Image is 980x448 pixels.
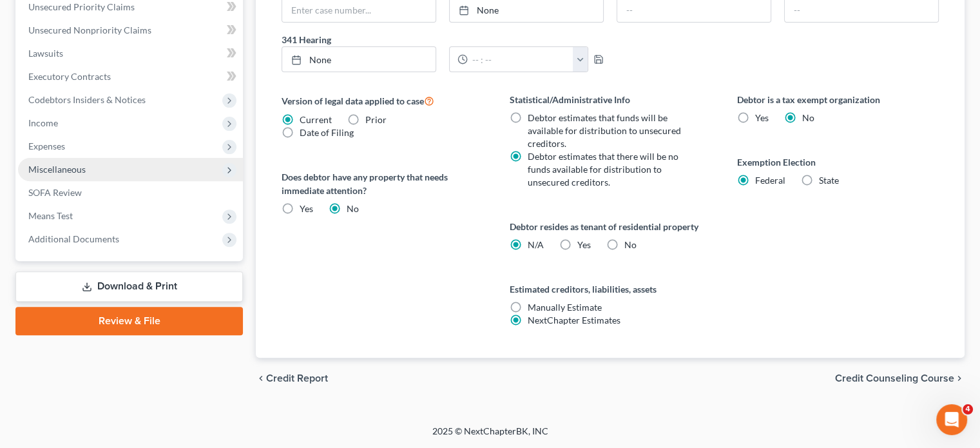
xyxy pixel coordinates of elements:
span: Debtor estimates that funds will be available for distribution to unsecured creditors. [528,112,681,149]
input: -- : -- [468,47,573,72]
label: 341 Hearing [275,33,610,46]
button: chevron_left Credit Report [256,373,328,384]
span: N/A [528,239,544,250]
span: Yes [577,239,591,250]
span: Federal [755,175,785,186]
span: Executory Contracts [28,71,111,82]
a: Executory Contracts [18,65,243,88]
a: Lawsuits [18,42,243,65]
label: Estimated creditors, liabilities, assets [510,282,711,296]
span: Debtor estimates that there will be no funds available for distribution to unsecured creditors. [528,151,678,188]
span: Means Test [28,210,73,221]
span: Additional Documents [28,233,119,244]
span: State [819,175,839,186]
label: Does debtor have any property that needs immediate attention? [282,170,483,197]
span: Unsecured Priority Claims [28,1,135,12]
a: Review & File [15,307,243,335]
span: Credit Report [266,373,328,384]
a: Unsecured Nonpriority Claims [18,19,243,42]
button: Credit Counseling Course chevron_right [835,373,965,384]
i: chevron_right [954,373,965,384]
span: Expenses [28,141,65,151]
a: Download & Print [15,271,243,302]
span: Yes [755,112,769,123]
span: Date of Filing [300,127,354,138]
label: Statistical/Administrative Info [510,93,711,106]
div: 2025 © NextChapterBK, INC [123,425,858,448]
i: chevron_left [256,373,266,384]
a: SOFA Review [18,181,243,204]
a: None [282,47,436,72]
label: Debtor resides as tenant of residential property [510,220,711,233]
span: Miscellaneous [28,164,86,175]
iframe: Intercom live chat [936,404,967,435]
span: 4 [963,404,973,414]
label: Debtor is a tax exempt organization [737,93,939,106]
span: Current [300,114,332,125]
span: Manually Estimate [528,302,602,313]
label: Exemption Election [737,155,939,169]
label: Version of legal data applied to case [282,93,483,108]
span: Prior [365,114,387,125]
span: Unsecured Nonpriority Claims [28,24,151,35]
span: Lawsuits [28,48,63,59]
span: No [347,203,359,214]
span: SOFA Review [28,187,82,198]
span: No [802,112,814,123]
span: Codebtors Insiders & Notices [28,94,146,105]
span: NextChapter Estimates [528,315,620,326]
span: Credit Counseling Course [835,373,954,384]
span: Yes [300,203,313,214]
span: Income [28,117,58,128]
span: No [624,239,637,250]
